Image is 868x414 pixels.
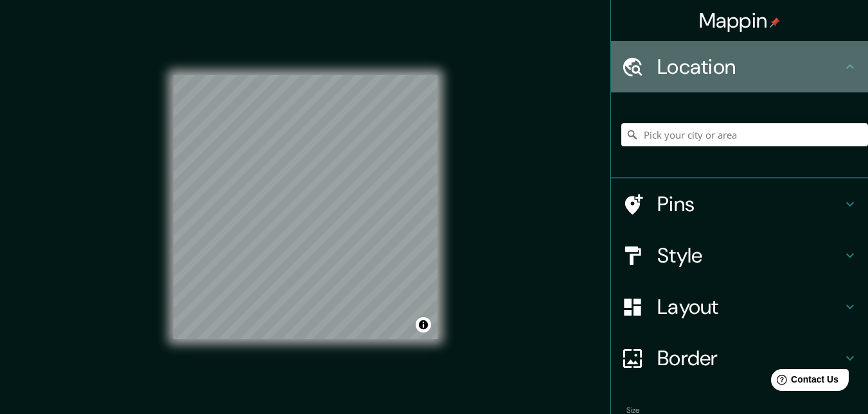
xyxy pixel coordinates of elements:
[754,364,854,400] iframe: Help widget launcher
[621,123,868,146] input: Pick your city or area
[657,345,842,371] h4: Border
[416,317,431,332] button: Toggle attribution
[611,230,868,281] div: Style
[770,17,780,28] img: pin-icon.png
[611,41,868,92] div: Location
[657,191,842,217] h4: Pins
[611,178,868,230] div: Pins
[611,332,868,384] div: Border
[611,281,868,332] div: Layout
[657,54,842,80] h4: Location
[657,294,842,320] h4: Layout
[657,243,842,268] h4: Style
[173,75,438,339] canvas: Map
[699,8,781,33] h4: Mappin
